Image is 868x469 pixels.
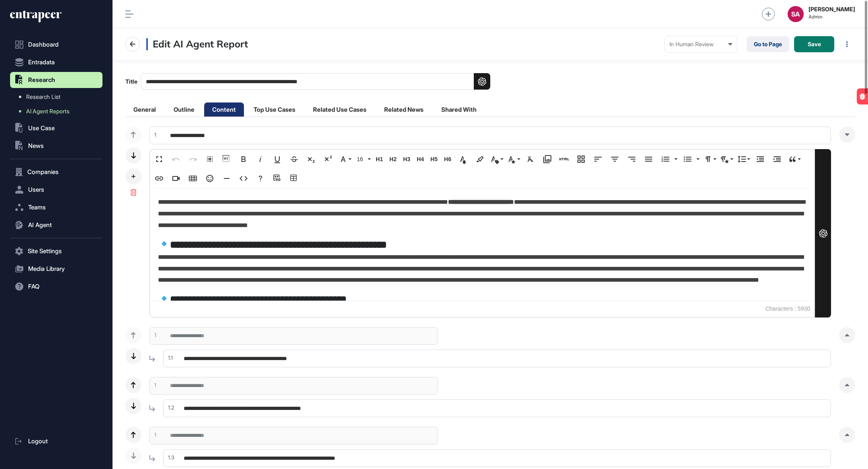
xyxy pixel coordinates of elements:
[747,36,789,52] a: Go to Page
[788,6,804,22] button: SA
[28,41,59,48] span: Dashboard
[10,72,102,88] button: Research
[149,332,156,340] div: 1
[151,170,167,186] button: Insert Link (⌘K)
[669,41,732,47] div: In Human Review
[809,14,855,20] span: Admin
[320,151,336,167] button: Superscript
[10,120,102,136] button: Use Case
[26,94,60,100] span: Research List
[672,151,678,167] button: Ordered List
[702,151,717,167] button: Paragraph Format
[146,38,248,50] h3: Edit AI Agent Report
[401,156,413,163] span: H3
[185,170,201,186] button: Insert Table
[355,156,367,163] span: 16
[168,151,184,167] button: Undo (⌘Z)
[387,151,399,167] button: H2
[442,151,454,167] button: H6
[428,156,440,163] span: H5
[163,354,173,362] div: 1.1
[28,266,65,272] span: Media Library
[373,156,385,163] span: H1
[433,102,485,117] li: Shared With
[373,151,385,167] button: H1
[125,73,490,90] label: Title
[786,151,802,167] button: Quote
[236,151,251,167] button: Bold (⌘B)
[303,151,319,167] button: Subscript
[28,438,48,444] span: Logout
[246,102,303,117] li: Top Use Cases
[253,170,268,186] button: Help (⌘/)
[658,151,673,167] button: Ordered List
[204,102,244,117] li: Content
[736,151,751,167] button: Line Height
[489,151,504,167] button: Inline Class
[28,186,44,193] span: Users
[163,454,174,462] div: 1.3
[376,102,432,117] li: Related News
[28,59,55,66] span: Entradata
[28,283,39,290] span: FAQ
[770,151,785,167] button: Increase Indent (⌘])
[14,104,102,119] a: AI Agent Reports
[753,151,768,167] button: Decrease Indent (⌘[)
[10,37,102,53] a: Dashboard
[141,73,490,90] input: Title
[10,182,102,198] button: Users
[125,102,164,117] li: General
[809,6,855,12] strong: [PERSON_NAME]
[166,102,203,117] li: Outline
[401,151,413,167] button: H3
[641,151,656,167] button: Align Justify
[694,151,700,167] button: Unordered List
[202,170,217,186] button: Emoticons
[28,222,52,228] span: AI Agent
[573,151,589,167] button: Responsive Layout
[624,151,639,167] button: Align Right
[10,164,102,180] button: Companies
[10,243,102,259] button: Site Settings
[287,170,302,186] button: Table Builder
[28,204,46,211] span: Teams
[455,151,471,167] button: Text Color
[10,279,102,295] button: FAQ
[10,54,102,70] button: Entradata
[28,248,62,254] span: Site Settings
[219,170,234,186] button: Insert Horizontal Line
[149,431,156,439] div: 1
[590,151,606,167] button: Align Left
[14,90,102,104] a: Research List
[168,170,184,186] button: Insert Video
[10,433,102,449] a: Logout
[270,151,285,167] button: Underline (⌘U)
[540,151,555,167] button: Media Library
[337,151,352,167] button: Font Family
[719,151,734,167] button: Paragraph Style
[472,151,487,167] button: Background Color
[414,156,426,163] span: H4
[185,151,201,167] button: Redo (⌘⇧Z)
[202,151,217,167] button: Select All
[387,156,399,163] span: H2
[10,138,102,154] button: News
[28,125,55,131] span: Use Case
[10,199,102,215] button: Teams
[607,151,622,167] button: Align Center
[523,151,538,167] button: Clear Formatting
[794,36,834,52] button: Save
[151,151,167,167] button: Fullscreen
[28,77,55,83] span: Research
[149,131,156,139] div: 1
[287,151,302,167] button: Strikethrough (⌘S)
[149,381,156,389] div: 1
[10,261,102,277] button: Media Library
[414,151,426,167] button: H4
[219,151,234,167] button: Show blocks
[163,404,174,412] div: 1.2
[305,102,375,117] li: Related Use Cases
[253,151,268,167] button: Italic (⌘I)
[354,151,372,167] button: 16
[270,170,285,186] button: Add source URL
